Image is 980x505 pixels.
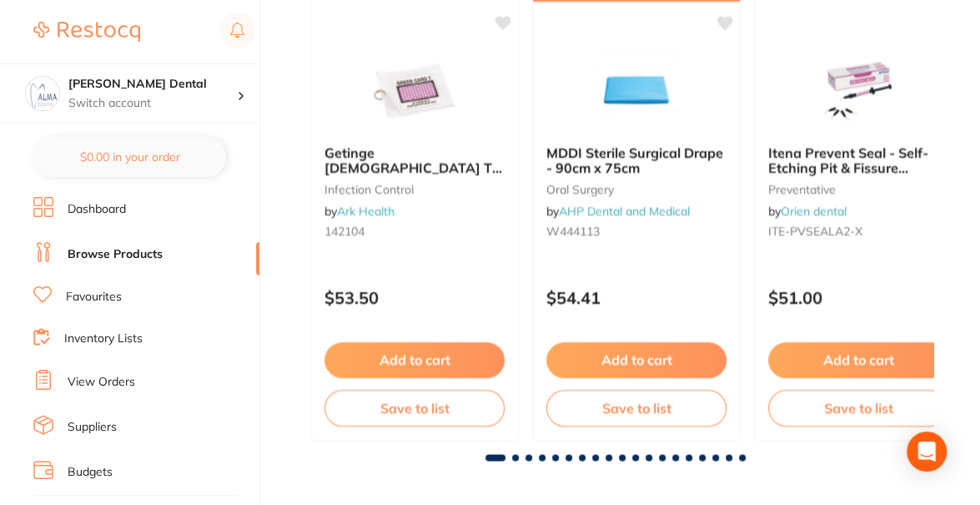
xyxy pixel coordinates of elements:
[33,13,140,51] a: Restocq Logo
[768,144,928,192] span: Itena Prevent Seal - Self-Etching Pit & Fissure Sealant
[768,390,948,427] button: Save to list
[360,48,469,132] img: Getinge Green Card T Test Bowie Dick
[68,419,117,436] a: Suppliers
[559,204,690,219] a: AHP Dental and Medical
[804,48,912,132] img: Itena Prevent Seal - Self-Etching Pit & Fissure Sealant
[324,224,364,239] span: 142104
[768,204,847,219] span: by
[768,288,948,307] p: $51.00
[768,145,948,176] b: Itena Prevent Seal - Self-Etching Pit & Fissure Sealant
[546,145,726,176] b: MDDI Sterile Surgical Drape - 90cm x 75cm
[546,342,726,377] button: Add to cart
[324,204,395,219] span: by
[324,183,505,196] small: infection control
[546,183,726,196] small: oral surgery
[582,48,691,132] img: MDDI Sterile Surgical Drape - 90cm x 75cm
[68,76,237,93] h4: Alma Dental
[546,224,600,239] span: W444113
[907,432,947,472] div: Open Intercom Messenger
[68,464,113,481] a: Budgets
[337,204,395,219] a: Ark Health
[768,183,948,196] small: preventative
[324,145,505,176] b: Getinge Green Card T Test Bowie Dick
[33,22,140,42] img: Restocq Logo
[68,95,237,112] p: Switch account
[33,137,226,177] button: $0.00 in your order
[26,77,59,110] img: Alma Dental
[546,390,726,427] button: Save to list
[68,374,135,391] a: View Orders
[768,224,862,239] span: ITE-PVSEALA2-X
[68,246,163,263] a: Browse Products
[324,144,502,192] span: Getinge [DEMOGRAPHIC_DATA] T Test [PERSON_NAME]
[324,288,505,307] p: $53.50
[64,331,143,347] a: Inventory Lists
[546,204,690,219] span: by
[66,289,122,306] a: Favourites
[324,390,505,427] button: Save to list
[68,201,126,218] a: Dashboard
[546,144,723,176] span: MDDI Sterile Surgical Drape - 90cm x 75cm
[781,204,847,219] a: Orien dental
[546,288,726,307] p: $54.41
[324,342,505,377] button: Add to cart
[768,342,948,377] button: Add to cart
